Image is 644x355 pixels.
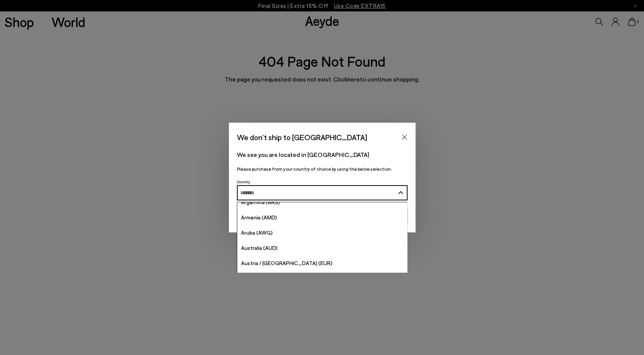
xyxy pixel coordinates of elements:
input: Search and Enter [240,190,395,196]
p: Please purchase from your country of choice by using the below selection: [237,165,407,173]
span: We don’t ship to [GEOGRAPHIC_DATA] [237,131,367,144]
a: Austria / [GEOGRAPHIC_DATA] (EUR) [237,256,407,271]
span: Australia (AUD) [241,245,278,251]
span: Austria / [GEOGRAPHIC_DATA] (EUR) [241,260,332,266]
a: Australia (AUD) [237,240,407,256]
a: Armenia (AMD) [237,210,407,225]
button: Close [399,131,410,143]
span: Armenia (AMD) [241,214,277,221]
span: Argentina (ARS) [241,199,280,205]
a: Aruba (AWG) [237,225,407,240]
span: Country [237,179,250,184]
p: We see you are located in [GEOGRAPHIC_DATA] [237,150,407,159]
span: Aruba (AWG) [241,229,273,236]
a: Argentina (ARS) [237,195,407,210]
